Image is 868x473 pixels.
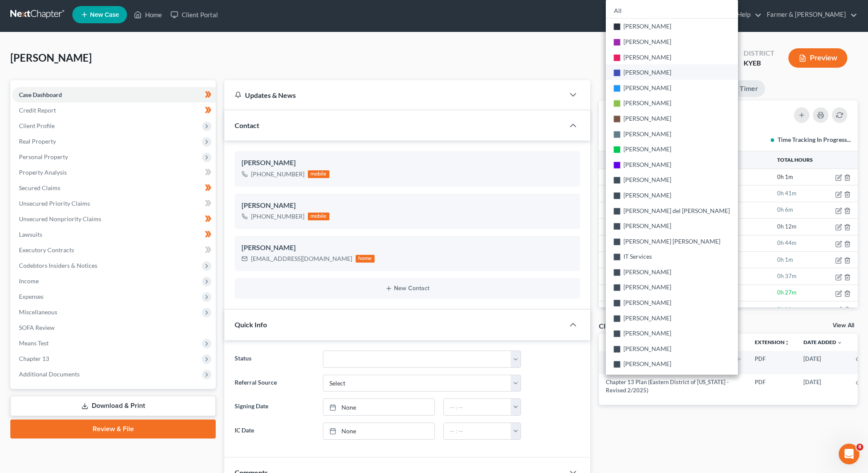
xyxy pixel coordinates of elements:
a: stop[PERSON_NAME] [606,64,738,80]
span: 0h 1m [777,173,793,180]
span: [PERSON_NAME] [623,345,671,352]
i: stop [611,82,623,95]
td: [DATE] 4:43 PM [599,235,692,251]
td: [DATE] 5:21 PM [599,219,692,235]
div: mobile [308,170,329,178]
td: PDF [748,374,797,398]
span: Credit Report [19,107,56,114]
i: expand_more [837,340,842,345]
span: [PERSON_NAME] [623,115,671,122]
a: Timer [733,80,765,97]
span: 0h 37m [777,273,797,279]
i: stop [611,297,623,310]
i: stop [611,343,623,356]
a: All [606,3,738,18]
span: Secured Claims [19,184,60,191]
a: Case Dashboard [12,87,216,103]
span: [PERSON_NAME] [623,299,671,306]
a: Lawsuits [12,227,216,242]
a: SOFA Review [12,320,216,335]
span: Quick Info [235,320,267,329]
a: Unsecured Priority Claims [12,196,216,211]
a: stop[PERSON_NAME] del [PERSON_NAME] [606,203,738,218]
i: stop [611,174,623,187]
td: [DATE] 5:46 PM [599,202,692,218]
a: None [323,399,434,415]
i: stop [611,66,623,79]
span: Means Test [19,339,49,347]
span: Chapter 13 [19,355,49,362]
i: stop [611,266,623,279]
a: stop[PERSON_NAME] [PERSON_NAME] [606,233,738,249]
td: [DATE] 12:07 PM [599,185,692,202]
span: Client Profile [19,122,55,129]
span: Real Property [19,138,56,145]
span: Case Dashboard [19,91,62,98]
span: [PERSON_NAME] [623,99,671,107]
span: [PERSON_NAME] [623,69,671,76]
span: [PERSON_NAME] [623,360,671,367]
i: stop [611,235,623,248]
a: Help [733,7,762,22]
i: stop [611,281,623,294]
div: [PHONE_NUMBER] [251,212,304,221]
a: Review & File [10,420,216,439]
td: [DATE] 3:29 PM [599,251,692,268]
div: [PERSON_NAME] [242,158,573,168]
span: [PERSON_NAME] [623,222,671,229]
span: [PERSON_NAME] [623,191,671,199]
span: Unsecured Nonpriority Claims [19,215,101,222]
td: [DATE] 3:17 PM [599,285,692,301]
a: stop[PERSON_NAME] [606,279,738,295]
span: Income [19,277,39,285]
span: 0h 12m [777,223,797,230]
span: [PERSON_NAME] [623,176,671,183]
div: [PERSON_NAME] [242,243,573,253]
div: [EMAIL_ADDRESS][DOMAIN_NAME] [251,254,352,263]
td: PDF [748,351,797,375]
a: Secured Claims [12,180,216,196]
div: mobile [308,213,329,220]
span: Additional Documents [19,370,80,378]
a: Docs [599,80,628,97]
span: 0h 11m [777,306,797,313]
span: 0h 6m [777,206,793,213]
a: stop[PERSON_NAME] [606,187,738,203]
a: stop[PERSON_NAME] [606,49,738,65]
a: Client Portal [166,7,222,22]
a: Farmer & [PERSON_NAME] [763,7,857,22]
a: stop[PERSON_NAME] [606,341,738,356]
i: stop [611,204,623,217]
a: stop[PERSON_NAME] [606,80,738,95]
span: IT Services [623,253,652,260]
td: [DATE] [797,351,849,375]
td: [DATE] 2:04 PM [599,301,692,318]
a: stop[PERSON_NAME] [606,218,738,233]
i: stop [611,128,623,141]
div: [PHONE_NUMBER] [251,170,304,179]
a: Home [130,7,166,22]
span: [PERSON_NAME] [10,51,92,64]
i: stop [611,113,623,125]
div: KYEB [744,58,775,68]
i: stop [611,220,623,233]
label: IC Date [230,423,319,440]
div: Updates & News [235,91,554,100]
span: [PERSON_NAME] [623,314,671,322]
a: stop[PERSON_NAME] [606,141,738,157]
th: Start [599,151,692,169]
a: Date Added expand_more [803,339,842,345]
label: Status [230,351,319,368]
a: None [323,423,434,439]
span: [PERSON_NAME] [623,268,671,276]
span: 0h 27m [777,289,797,296]
span: [PERSON_NAME] [PERSON_NAME] [623,238,720,245]
span: [PERSON_NAME] [623,161,671,168]
i: stop [611,312,623,325]
div: District [744,48,775,58]
a: Unsecured Nonpriority Claims [12,211,216,227]
span: 8 [856,444,863,451]
td: 202509Hardy_MerleD_06531_KYE_CC_040105838-pdf [599,351,748,375]
span: Contact [235,121,259,129]
a: stop[PERSON_NAME] [606,356,738,372]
